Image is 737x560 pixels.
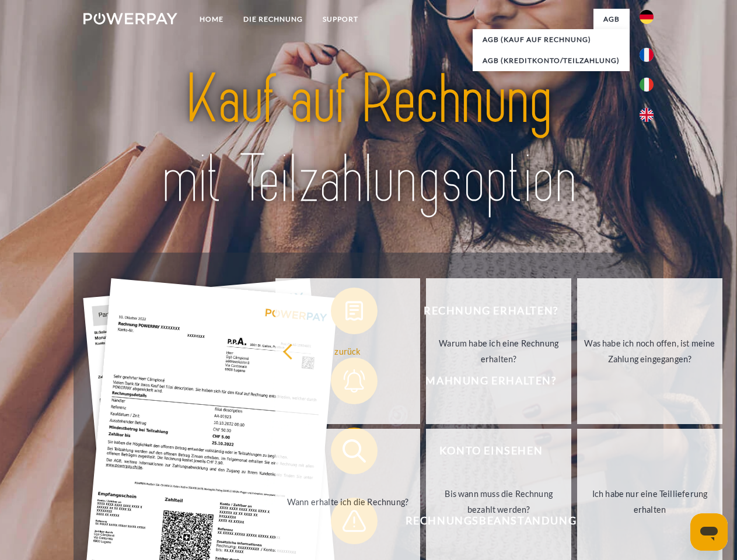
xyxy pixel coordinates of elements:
[640,78,654,92] img: it
[473,29,630,50] a: AGB (Kauf auf Rechnung)
[111,56,626,223] img: title-powerpay_de.svg
[313,9,368,30] a: SUPPORT
[190,9,233,30] a: Home
[282,343,414,359] div: zurück
[690,513,728,551] iframe: Schaltfläche zum Öffnen des Messaging-Fensters
[473,50,630,71] a: AGB (Kreditkonto/Teilzahlung)
[593,9,630,30] a: agb
[282,494,414,509] div: Wann erhalte ich die Rechnung?
[640,48,654,62] img: fr
[433,335,564,367] div: Warum habe ich eine Rechnung erhalten?
[640,10,654,24] img: de
[584,486,715,517] div: Ich habe nur eine Teillieferung erhalten
[83,13,177,24] img: logo-powerpay-white.svg
[433,486,564,517] div: Bis wann muss die Rechnung bezahlt werden?
[577,278,722,424] a: Was habe ich noch offen, ist meine Zahlung eingegangen?
[640,108,654,122] img: en
[584,335,715,367] div: Was habe ich noch offen, ist meine Zahlung eingegangen?
[233,9,313,30] a: DIE RECHNUNG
